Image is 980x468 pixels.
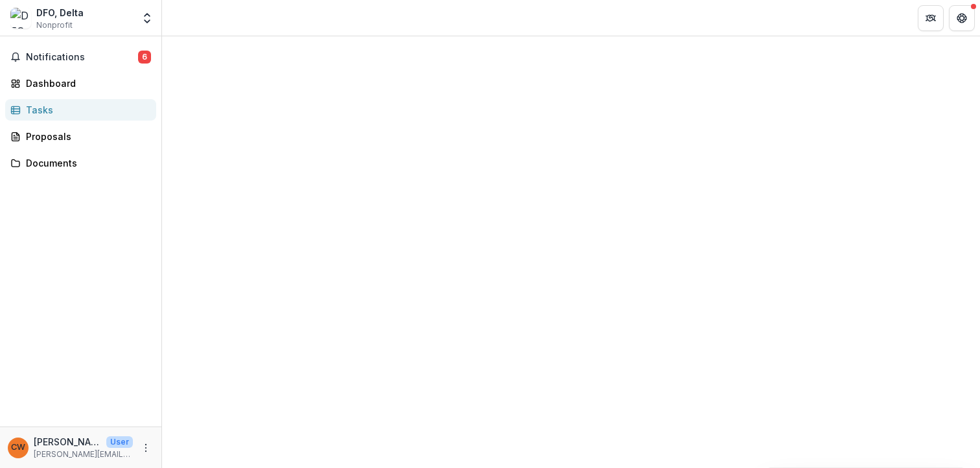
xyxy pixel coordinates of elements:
[5,126,156,147] a: Proposals
[138,440,154,456] button: More
[5,99,156,121] a: Tasks
[5,73,156,94] a: Dashboard
[26,156,146,170] div: Documents
[138,51,151,64] span: 6
[106,436,133,448] p: User
[10,8,31,29] img: DFO, Delta
[26,130,146,143] div: Proposals
[26,103,146,117] div: Tasks
[34,449,133,460] p: [PERSON_NAME][EMAIL_ADDRESS][DOMAIN_NAME]
[34,435,101,449] p: [PERSON_NAME]
[11,443,25,452] div: Catarina Wor
[36,6,84,19] div: DFO, Delta
[26,76,146,90] div: Dashboard
[138,5,156,31] button: Open entity switcher
[5,152,156,174] a: Documents
[918,5,944,31] button: Partners
[26,52,138,63] span: Notifications
[949,5,975,31] button: Get Help
[36,19,73,31] span: Nonprofit
[5,47,156,67] button: Notifications6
